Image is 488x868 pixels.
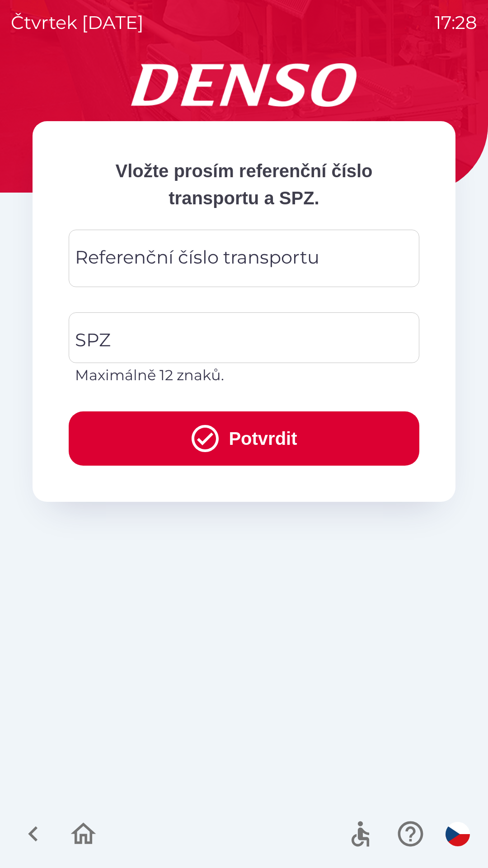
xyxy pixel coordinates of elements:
[33,63,455,107] img: Logo
[11,9,144,36] p: čtvrtek [DATE]
[75,364,413,386] p: Maximálně 12 znaků.
[69,411,419,466] button: Potvrdit
[435,9,477,36] p: 17:28
[446,822,470,846] img: cs flag
[69,157,419,212] p: Vložte prosím referenční číslo transportu a SPZ.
